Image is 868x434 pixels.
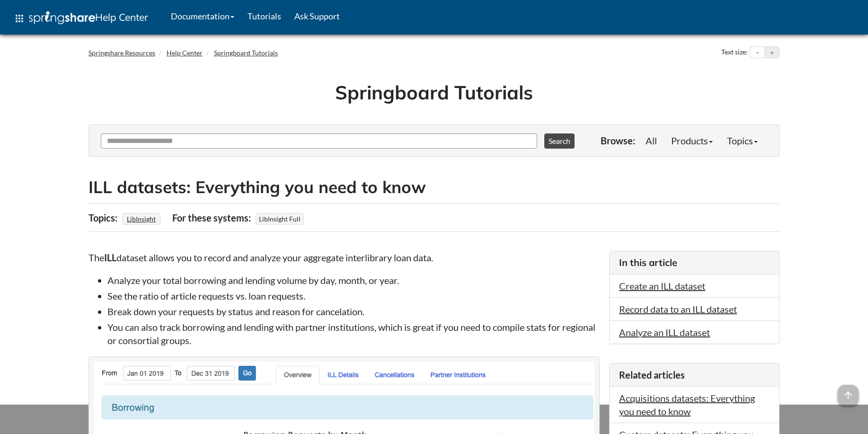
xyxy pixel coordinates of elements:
img: Springshare [29,11,95,24]
li: See the ratio of article requests vs. loan requests. [107,289,600,302]
a: Documentation [164,4,241,28]
strong: ILL [104,252,116,263]
span: apps [14,13,25,24]
li: Analyze your total borrowing and lending volume by day, month, or year. [107,274,600,287]
a: Springshare Resources [89,49,155,57]
span: Related articles [619,369,685,381]
p: Browse: [601,134,635,147]
div: Text size: [719,46,750,59]
h2: ILL datasets: Everything you need to know [89,176,779,199]
span: arrow_upward [838,385,859,406]
a: All [638,131,664,150]
h3: In this article [619,256,770,269]
a: Create an ILL dataset [619,280,705,292]
a: arrow_upward [838,386,859,397]
a: Help Center [167,49,203,57]
li: Break down your requests by status and reason for cancelation. [107,305,600,318]
a: Products [664,131,720,150]
div: This site uses cookies as well as records your IP address for usage statistics. [79,412,789,427]
span: Help Center [95,11,148,23]
a: apps Help Center [7,4,155,33]
span: LibInsight Full [256,213,304,225]
div: For these systems: [172,209,253,227]
button: Decrease text size [750,47,764,58]
a: Springboard Tutorials [214,49,278,57]
a: Record data to an ILL dataset [619,303,737,315]
div: Topics: [89,209,120,227]
h1: Springboard Tutorials [96,79,772,106]
button: Search [544,133,575,149]
li: You can also track borrowing and lending with partner institutions, which is great if you need to... [107,320,600,347]
a: LibInsight [125,212,157,226]
a: Analyze an ILL dataset [619,327,710,338]
a: Acquisitions datasets: Everything you need to know [619,392,755,417]
a: Tutorials [241,4,288,28]
button: Increase text size [765,47,779,58]
a: Ask Support [288,4,346,28]
p: The dataset allows you to record and analyze your aggregate interlibrary loan data. [89,251,600,264]
a: Topics [720,131,765,150]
